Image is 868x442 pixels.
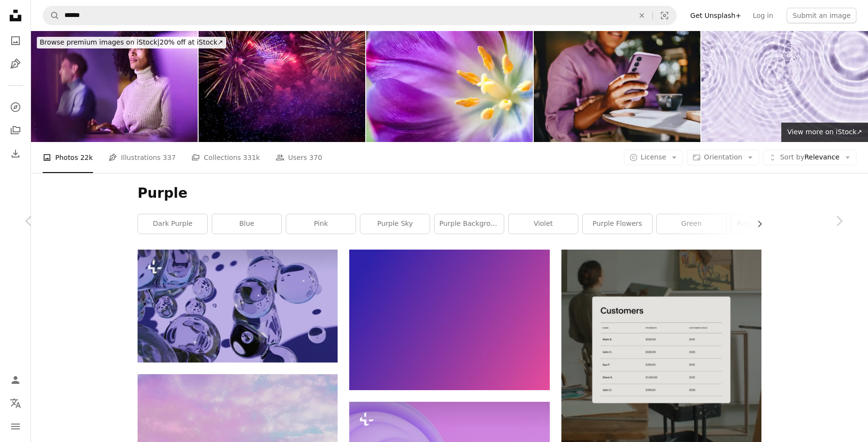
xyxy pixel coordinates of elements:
[138,250,338,362] img: a group of bubbles floating on top of each other
[751,214,761,234] button: scroll list to the right
[138,301,338,310] a: a group of bubbles floating on top of each other
[780,153,804,161] span: Sort by
[631,6,652,25] button: Clear
[6,394,25,413] button: Language
[349,250,549,390] img: Blue to purple gradient
[780,153,839,162] span: Relevance
[138,185,761,202] h1: Purple
[684,8,747,23] a: Get Unsplash+
[6,54,25,74] a: Illustrations
[509,214,578,234] a: violet
[810,174,868,268] a: Next
[6,97,25,117] a: Explore
[360,214,430,234] a: purple sky
[781,123,868,142] a: View more on iStock↗
[212,214,281,234] a: blue
[434,214,504,234] a: purple background
[191,142,260,173] a: Collections 331k
[31,31,232,54] a: Browse premium images on iStock|20% off at iStock↗
[704,153,742,161] span: Orientation
[6,417,25,436] button: Menu
[366,31,533,142] img: Macro Close-Up of Purple Tulip Flower with Yellow Stamens and White Petal Base Against Soft Blurr...
[687,150,759,165] button: Orientation
[653,6,676,25] button: Visual search
[583,214,652,234] a: purple flowers
[309,152,322,163] span: 370
[787,128,862,136] span: View more on iStock ↗
[701,31,868,142] img: Water Texture for Summer Background,Sea water ripple with light effect surface for cosmetic, spa ...
[6,144,25,163] a: Download History
[43,6,60,25] button: Search Unsplash
[138,214,207,234] a: dark purple
[6,121,25,140] a: Collections
[6,31,25,50] a: Photos
[747,8,779,23] a: Log in
[349,315,549,324] a: Blue to purple gradient
[641,153,666,161] span: License
[108,142,176,173] a: Illustrations 337
[657,214,726,234] a: green
[763,150,856,165] button: Sort byRelevance
[286,214,356,234] a: pink
[624,150,683,165] button: License
[731,214,800,234] a: purple wallpaper
[40,38,223,46] span: 20% off at iStock ↗
[31,31,198,142] img: Black female programmer working on PC in the office.
[6,370,25,390] a: Log in / Sign up
[199,31,365,142] img: Purple Firework celebrate anniversary happy new year 2025, 4th of july holiday festival. Purple f...
[243,152,260,163] span: 331k
[276,142,322,173] a: Users 370
[163,152,176,163] span: 337
[43,6,677,25] form: Find visuals sitewide
[40,38,159,46] span: Browse premium images on iStock |
[534,31,700,142] img: Woman Relaxing With Smartphone in a Cozy Cafe Setting
[787,8,856,23] button: Submit an image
